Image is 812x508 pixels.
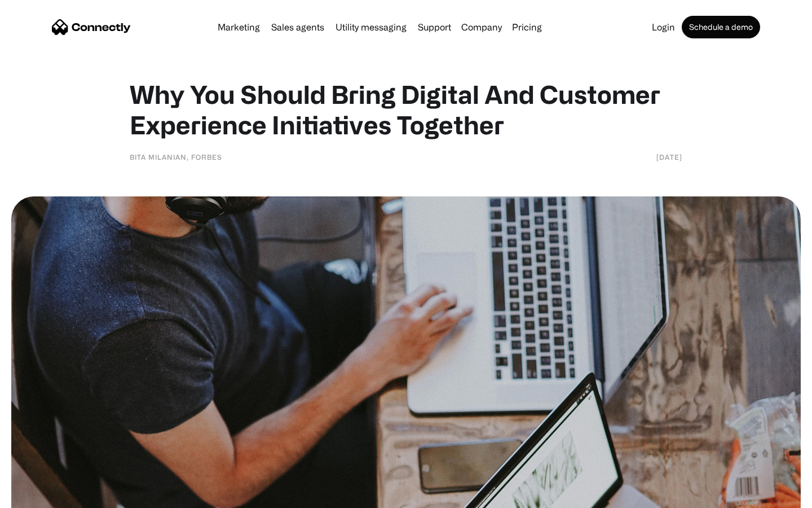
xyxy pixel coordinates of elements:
[461,19,502,35] div: Company
[682,16,760,38] a: Schedule a demo
[656,151,682,163] div: [DATE]
[413,23,456,32] a: Support
[130,151,222,163] div: Bita Milanian, Forbes
[11,488,68,504] aside: Language selected: English
[331,23,411,32] a: Utility messaging
[213,23,264,32] a: Marketing
[52,19,131,36] a: home
[267,23,329,32] a: Sales agents
[507,23,546,32] a: Pricing
[130,79,682,140] h1: Why You Should Bring Digital And Customer Experience Initiatives Together
[647,23,679,32] a: Login
[458,19,505,35] div: Company
[23,488,68,504] ul: Language list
